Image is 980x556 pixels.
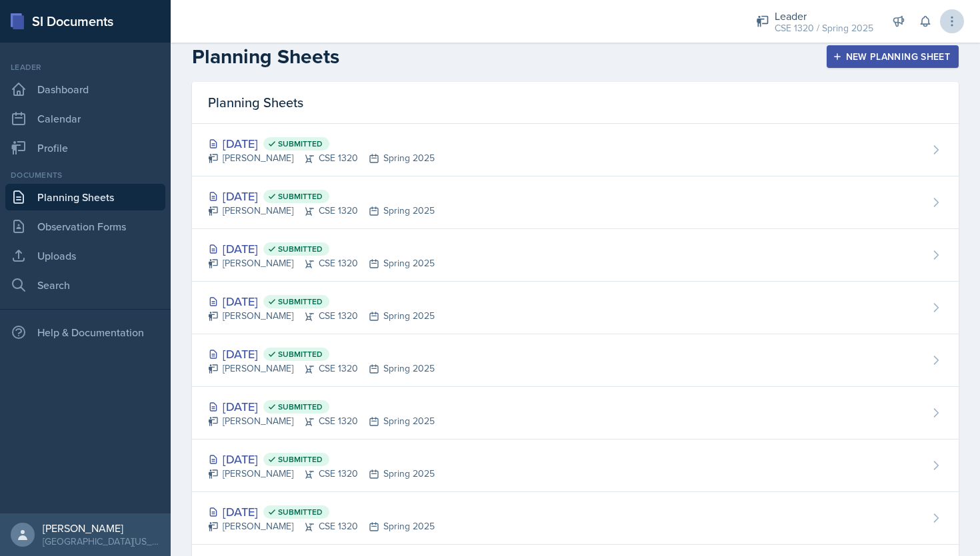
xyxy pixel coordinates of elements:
div: CSE 1320 / Spring 2025 [775,21,873,35]
a: [DATE] Submitted [PERSON_NAME]CSE 1320Spring 2025 [192,387,959,439]
div: [PERSON_NAME] [43,521,160,535]
a: [DATE] Submitted [PERSON_NAME]CSE 1320Spring 2025 [192,124,959,176]
div: [DATE] [208,503,435,521]
a: [DATE] Submitted [PERSON_NAME]CSE 1320Spring 2025 [192,229,959,282]
div: Help & Documentation [5,319,165,346]
a: Planning Sheets [5,184,165,210]
div: Planning Sheets [192,82,959,124]
div: Documents [5,169,165,181]
span: Submitted [278,139,323,149]
div: Leader [775,8,873,24]
div: [DATE] [208,398,435,416]
h2: Planning Sheets [192,45,339,69]
div: New Planning Sheet [835,51,950,62]
div: [DATE] [208,345,435,363]
a: Calendar [5,105,165,132]
a: [DATE] Submitted [PERSON_NAME]CSE 1320Spring 2025 [192,492,959,545]
div: [DATE] [208,292,435,310]
div: [DATE] [208,187,435,205]
span: Submitted [278,349,323,360]
span: Submitted [278,296,323,307]
div: [PERSON_NAME] CSE 1320 Spring 2025 [208,151,435,165]
div: [PERSON_NAME] CSE 1320 Spring 2025 [208,467,435,481]
span: Submitted [278,402,323,412]
div: [DATE] [208,240,435,258]
a: Profile [5,135,165,161]
div: [DATE] [208,450,435,468]
span: Submitted [278,507,323,517]
span: Submitted [278,454,323,465]
div: [PERSON_NAME] CSE 1320 Spring 2025 [208,362,435,376]
a: Uploads [5,242,165,269]
a: [DATE] Submitted [PERSON_NAME]CSE 1320Spring 2025 [192,176,959,229]
div: [PERSON_NAME] CSE 1320 Spring 2025 [208,256,435,270]
a: Dashboard [5,76,165,103]
a: [DATE] Submitted [PERSON_NAME]CSE 1320Spring 2025 [192,334,959,387]
div: [GEOGRAPHIC_DATA][US_STATE] [43,535,160,548]
a: [DATE] Submitted [PERSON_NAME]CSE 1320Spring 2025 [192,282,959,334]
a: Search [5,272,165,298]
div: Leader [5,61,165,73]
span: Submitted [278,244,323,254]
div: [PERSON_NAME] CSE 1320 Spring 2025 [208,414,435,428]
div: [PERSON_NAME] CSE 1320 Spring 2025 [208,204,435,218]
div: [DATE] [208,135,435,152]
button: New Planning Sheet [827,45,959,68]
div: [PERSON_NAME] CSE 1320 Spring 2025 [208,519,435,533]
div: [PERSON_NAME] CSE 1320 Spring 2025 [208,309,435,323]
a: Observation Forms [5,213,165,240]
span: Submitted [278,191,323,202]
a: [DATE] Submitted [PERSON_NAME]CSE 1320Spring 2025 [192,439,959,492]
